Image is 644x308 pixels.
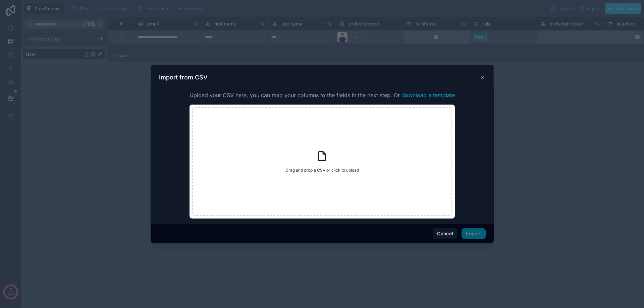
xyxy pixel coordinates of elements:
h3: Import from CSV [159,73,208,81]
button: Cancel [433,228,458,239]
span: Drag and drop a CSV or click to upload [285,168,359,173]
span: Upload your CSV here, you can map your columns to the fields in the next step. Or [190,91,455,99]
button: download a template [401,91,455,99]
